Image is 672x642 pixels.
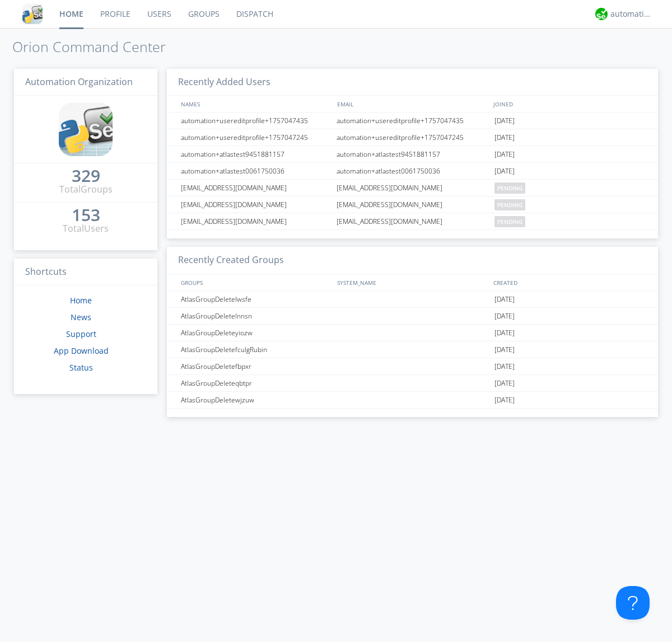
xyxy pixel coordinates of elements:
[616,586,650,620] iframe: Toggle Customer Support
[66,329,96,339] a: Support
[494,113,515,129] span: [DATE]
[70,295,92,306] a: Home
[494,341,515,358] span: [DATE]
[167,113,658,129] a: automation+usereditprofile+1757047435automation+usereditprofile+1757047435[DATE]
[334,96,491,112] div: EMAIL
[54,345,109,356] a: App Download
[178,308,333,324] div: AtlasGroupDeletelnnsn
[72,170,100,183] a: 329
[72,170,100,181] div: 329
[167,358,658,375] a: AtlasGroupDeletefbpxr[DATE]
[167,129,658,146] a: automation+usereditprofile+1757047245automation+usereditprofile+1757047245[DATE]
[178,113,333,129] div: automation+usereditprofile+1757047435
[167,146,658,163] a: automation+atlastest9451881157automation+atlastest9451881157[DATE]
[334,180,492,196] div: [EMAIL_ADDRESS][DOMAIN_NAME]
[167,69,658,96] h3: Recently Added Users
[167,163,658,180] a: automation+atlastest0061750036automation+atlastest0061750036[DATE]
[25,76,133,88] span: Automation Organization
[178,358,333,374] div: AtlasGroupDeletefbpxr
[167,213,658,230] a: [EMAIL_ADDRESS][DOMAIN_NAME][EMAIL_ADDRESS][DOMAIN_NAME]pending
[167,325,658,341] a: AtlasGroupDeleteyiozw[DATE]
[72,209,100,222] a: 153
[494,199,525,210] span: pending
[178,129,333,146] div: automation+usereditprofile+1757047245
[178,180,333,196] div: [EMAIL_ADDRESS][DOMAIN_NAME]
[59,102,113,156] img: cddb5a64eb264b2086981ab96f4c1ba7
[178,274,332,290] div: GROUPS
[334,129,492,146] div: automation+usereditprofile+1757047245
[494,291,515,308] span: [DATE]
[494,308,515,325] span: [DATE]
[334,196,492,213] div: [EMAIL_ADDRESS][DOMAIN_NAME]
[494,216,525,227] span: pending
[178,96,332,112] div: NAMES
[167,341,658,358] a: AtlasGroupDeletefculgRubin[DATE]
[178,213,333,229] div: [EMAIL_ADDRESS][DOMAIN_NAME]
[178,341,333,358] div: AtlasGroupDeletefculgRubin
[491,96,647,112] div: JOINED
[14,259,157,286] h3: Shortcuts
[72,209,100,221] div: 153
[494,392,515,409] span: [DATE]
[178,325,333,341] div: AtlasGroupDeleteyiozw
[494,358,515,375] span: [DATE]
[59,183,113,196] div: Total Groups
[178,392,333,408] div: AtlasGroupDeletewjzuw
[167,196,658,213] a: [EMAIL_ADDRESS][DOMAIN_NAME][EMAIL_ADDRESS][DOMAIN_NAME]pending
[334,274,491,290] div: SYSTEM_NAME
[167,308,658,325] a: AtlasGroupDeletelnnsn[DATE]
[178,291,333,307] div: AtlasGroupDeletelwsfe
[167,291,658,308] a: AtlasGroupDeletelwsfe[DATE]
[334,113,492,129] div: automation+usereditprofile+1757047435
[491,274,647,290] div: CREATED
[178,196,333,213] div: [EMAIL_ADDRESS][DOMAIN_NAME]
[167,392,658,409] a: AtlasGroupDeletewjzuw[DATE]
[610,8,652,20] div: automation+atlas
[334,146,492,162] div: automation+atlastest9451881157
[167,180,658,196] a: [EMAIL_ADDRESS][DOMAIN_NAME][EMAIL_ADDRESS][DOMAIN_NAME]pending
[167,247,658,274] h3: Recently Created Groups
[595,8,608,20] img: d2d01cd9b4174d08988066c6d424eccd
[178,163,333,179] div: automation+atlastest0061750036
[494,375,515,392] span: [DATE]
[334,163,492,179] div: automation+atlastest0061750036
[71,312,91,322] a: News
[69,362,93,373] a: Status
[63,222,109,235] div: Total Users
[494,182,525,194] span: pending
[494,163,515,180] span: [DATE]
[494,146,515,163] span: [DATE]
[494,325,515,341] span: [DATE]
[494,129,515,146] span: [DATE]
[178,375,333,391] div: AtlasGroupDeleteqbtpr
[22,4,43,24] img: cddb5a64eb264b2086981ab96f4c1ba7
[178,146,333,162] div: automation+atlastest9451881157
[167,375,658,392] a: AtlasGroupDeleteqbtpr[DATE]
[334,213,492,229] div: [EMAIL_ADDRESS][DOMAIN_NAME]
